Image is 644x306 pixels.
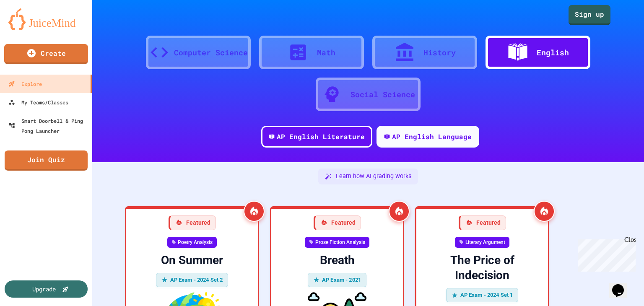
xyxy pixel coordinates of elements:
div: AP English Language [392,132,472,142]
a: Join Quiz [5,150,88,171]
div: Computer Science [174,47,248,58]
a: Sign up [569,5,610,25]
div: The Price of Indecision [423,253,541,283]
div: Social Science [351,89,415,100]
div: AP English Literature [277,132,365,142]
div: Smart Doorbell & Ping Pong Launcher [8,116,89,136]
iframe: chat widget [609,272,636,298]
div: Featured [459,215,506,230]
div: AP Exam - 2024 Set 2 [156,273,229,287]
div: Math [317,47,335,58]
div: English [537,47,569,58]
div: Prose Fiction Analysis [305,237,369,248]
div: Upgrade [32,285,56,293]
img: logo-orange.svg [8,8,84,30]
div: My Teams/Classes [8,97,68,107]
div: On Summer [133,253,251,268]
div: AP Exam - 2024 Set 1 [446,288,519,302]
div: AP Exam - 2021 [308,273,366,287]
div: Poetry Analysis [167,237,217,248]
iframe: chat widget [574,236,636,272]
div: History [423,47,456,58]
span: Learn how AI grading works [336,172,411,181]
div: Featured [169,215,216,230]
div: Literary Argument [455,237,509,248]
div: Breath [278,253,396,268]
div: Explore [8,79,42,89]
div: Chat with us now!Close [3,3,58,53]
div: Featured [314,215,361,230]
a: Create [4,44,88,64]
